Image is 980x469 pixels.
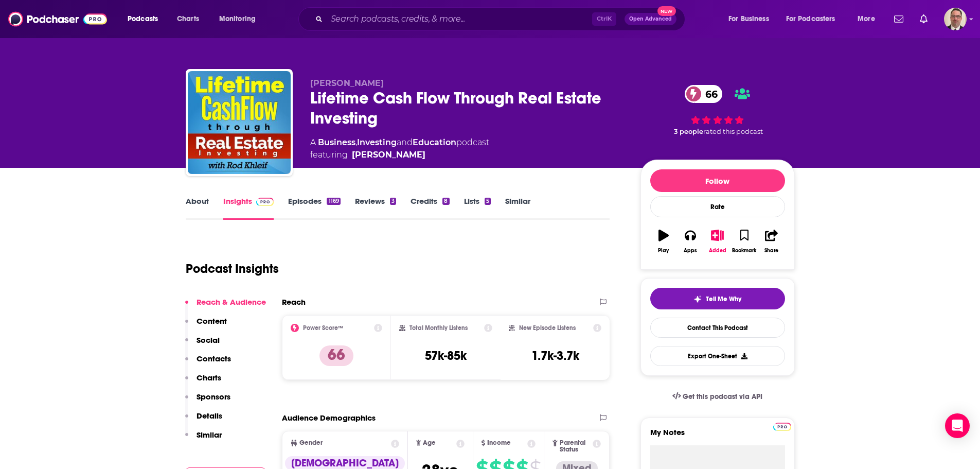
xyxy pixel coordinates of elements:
[288,196,340,220] a: Episodes1169
[177,12,199,26] span: Charts
[188,71,291,174] img: Lifetime Cash Flow Through Real Estate Investing
[650,346,785,366] button: Export One-Sheet
[657,6,676,16] span: New
[282,297,306,307] h2: Reach
[197,411,222,421] p: Details
[709,248,726,254] div: Added
[120,11,171,27] button: open menu
[308,7,695,31] div: Search podcasts, credits, & more...
[706,295,741,303] span: Tell Me Why
[425,348,467,363] h3: 57k-85k
[197,354,231,363] p: Contacts
[310,136,489,161] div: A podcast
[640,78,795,143] div: 66 3 peoplerated this podcast
[945,413,970,438] div: Open Intercom Messenger
[703,128,763,135] span: rated this podcast
[773,421,791,431] a: Pro website
[352,149,425,161] a: Rod Khleif
[185,430,222,449] button: Similar
[758,223,785,260] button: Share
[327,198,340,205] div: 1169
[185,373,221,392] button: Charts
[197,316,227,326] p: Content
[890,10,907,28] a: Show notifications dropdown
[310,78,384,88] span: [PERSON_NAME]
[8,9,107,29] img: Podchaser - Follow, Share and Rate Podcasts
[327,11,592,27] input: Search podcasts, credits, & more...
[764,248,778,254] div: Share
[487,440,511,446] span: Income
[282,413,376,423] h2: Audience Demographics
[197,335,220,345] p: Social
[779,11,850,27] button: open menu
[256,198,274,206] img: Podchaser Pro
[185,297,266,316] button: Reach & Audience
[170,11,205,27] a: Charts
[303,324,343,332] h2: Power Score™
[197,373,221,383] p: Charts
[592,12,616,26] span: Ctrl K
[664,384,771,409] a: Get this podcast via API
[674,128,703,135] span: 3 people
[318,137,355,147] a: Business
[773,423,791,431] img: Podchaser Pro
[223,196,274,220] a: InsightsPodchaser Pro
[944,8,967,30] button: Show profile menu
[185,354,231,373] button: Contacts
[219,12,256,26] span: Monitoring
[299,440,323,446] span: Gender
[650,288,785,309] button: tell me why sparkleTell Me Why
[858,12,875,26] span: More
[423,440,436,446] span: Age
[650,196,785,217] div: Rate
[442,198,449,205] div: 8
[531,348,579,363] h3: 1.7k-3.7k
[560,440,591,453] span: Parental Status
[355,137,357,147] span: ,
[186,261,279,276] h1: Podcast Insights
[786,12,835,26] span: For Podcasters
[186,196,209,220] a: About
[185,392,230,411] button: Sponsors
[704,223,730,260] button: Added
[485,198,491,205] div: 5
[519,324,576,332] h2: New Episode Listens
[505,196,530,220] a: Similar
[355,196,396,220] a: Reviews3
[721,11,782,27] button: open menu
[944,8,967,30] img: User Profile
[212,11,269,27] button: open menu
[728,12,769,26] span: For Business
[390,198,396,205] div: 3
[310,149,489,161] span: featuring
[397,137,413,147] span: and
[197,430,222,440] p: Similar
[944,8,967,30] span: Logged in as PercPodcast
[185,316,227,335] button: Content
[693,295,702,303] img: tell me why sparkle
[411,196,449,220] a: Credits8
[625,13,676,25] button: Open AdvancedNew
[357,137,397,147] a: Investing
[916,10,932,28] a: Show notifications dropdown
[683,392,762,401] span: Get this podcast via API
[128,12,158,26] span: Podcasts
[731,223,758,260] button: Bookmark
[650,427,785,445] label: My Notes
[197,392,230,402] p: Sponsors
[409,324,468,332] h2: Total Monthly Listens
[650,169,785,192] button: Follow
[197,297,266,307] p: Reach & Audience
[464,196,491,220] a: Lists5
[650,223,677,260] button: Play
[319,345,353,366] p: 66
[695,85,723,103] span: 66
[850,11,888,27] button: open menu
[650,318,785,338] a: Contact This Podcast
[185,335,220,354] button: Social
[684,248,697,254] div: Apps
[732,248,756,254] div: Bookmark
[685,85,723,103] a: 66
